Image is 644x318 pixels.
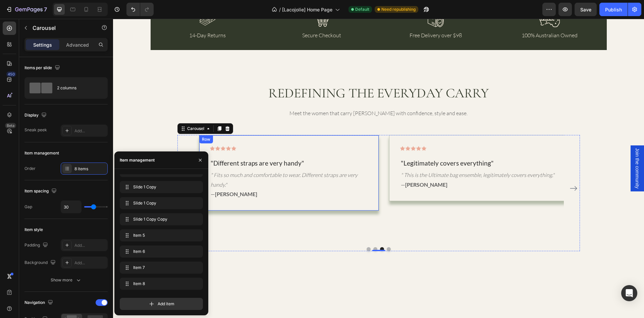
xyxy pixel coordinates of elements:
[64,65,467,84] h2: REDEFINING THE EVERYDAY CARRY
[74,166,106,172] div: 8 items
[133,184,187,190] span: Slide 1 Copy
[113,19,644,318] iframe: Design area
[621,285,637,301] div: Open Intercom Messenger
[24,150,59,156] div: Item management
[274,228,278,232] button: Dot
[24,127,47,133] div: Sneak peek
[381,6,416,12] span: Need republishing
[267,228,271,232] button: Dot
[44,5,47,13] p: 7
[288,153,441,160] i: " This is the Ultimate bag ensemble, legitimately covers everything."
[65,90,466,99] p: Meet the women that carry [PERSON_NAME] with confidence, style and ease.
[521,129,528,170] span: Join the community
[580,7,591,12] span: Save
[74,242,106,248] div: Add...
[287,151,445,172] div: Rich Text Editor. Editing area: main
[73,107,93,113] div: Carousel
[133,281,187,287] span: Item 8
[455,164,466,175] button: Carousel Next Arrow
[394,12,480,20] p: 100% Australian Owned
[24,227,43,233] div: Item style
[3,3,50,16] button: 7
[24,258,57,267] div: Background
[133,216,187,222] span: Slide 1 Copy Copy
[120,157,155,163] div: Item management
[6,72,16,77] div: 450
[52,12,138,20] p: 14-Day Returns
[166,12,252,20] p: Secure Checkout
[24,298,54,307] div: Navigation
[24,63,61,73] div: Items per slide
[605,6,622,13] div: Publish
[65,164,76,175] button: Carousel Back Arrow
[288,140,444,149] p: "Legitimately covers everything"
[24,111,48,120] div: Display
[98,151,254,180] p: —
[98,153,245,169] i: " Fits so much and comfortable to wear. Different straps are very handy."
[279,6,281,13] span: /
[280,12,366,20] p: Free Delivery over $98
[24,274,108,286] button: Show more
[254,228,258,232] button: Dot
[51,277,82,283] div: Show more
[61,201,81,213] input: Auto
[24,204,32,210] div: Gap
[74,128,106,134] div: Add...
[288,151,444,171] p: —
[24,187,58,196] div: Item spacing
[260,228,264,232] button: Dot
[5,123,16,128] div: Beta
[133,265,187,271] span: Item 7
[292,163,334,169] strong: [PERSON_NAME]
[355,6,369,12] span: Default
[57,80,98,96] div: 2 columns
[33,41,52,48] p: Settings
[66,41,89,48] p: Advanced
[133,248,187,255] span: Item 6
[24,166,36,172] div: Order
[158,301,174,307] span: Add item
[287,140,445,149] div: Rich Text Editor. Editing area: main
[133,232,187,238] span: Item 5
[98,140,254,149] p: "Different straps are very handy"
[282,6,332,13] span: [Lacojolie] Home Page
[24,241,49,250] div: Padding
[88,118,99,124] div: Row
[133,200,187,206] span: Slide 1 Copy
[575,3,597,16] button: Save
[33,24,90,32] p: Carousel
[74,260,106,266] div: Add...
[102,172,144,178] strong: [PERSON_NAME]
[599,3,628,16] button: Publish
[126,3,154,16] div: Undo/Redo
